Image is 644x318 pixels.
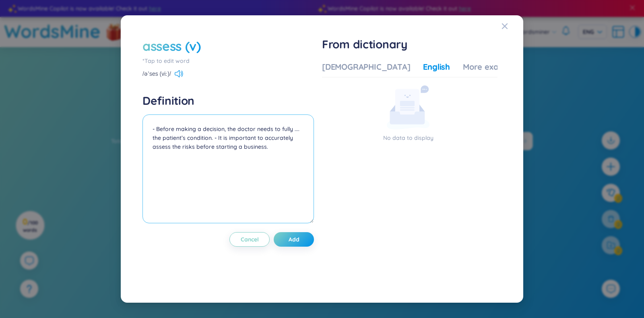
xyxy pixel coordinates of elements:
[322,61,410,73] div: [DEMOGRAPHIC_DATA]
[322,37,497,52] h1: From dictionary
[463,61,521,73] div: More examples
[423,61,450,73] div: English
[142,114,314,223] textarea: - Before making a decision, the doctor needs to fully .... the patient’s condition. - It is impor...
[142,69,171,78] span: /əˈses (viː)/
[142,37,201,55] div: assess (v)
[142,94,314,108] h4: Definition
[502,15,523,37] button: Close
[142,56,314,65] div: *Tap to edit word
[241,235,259,243] span: Cancel
[322,133,494,142] p: No data to display
[289,235,299,243] span: Add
